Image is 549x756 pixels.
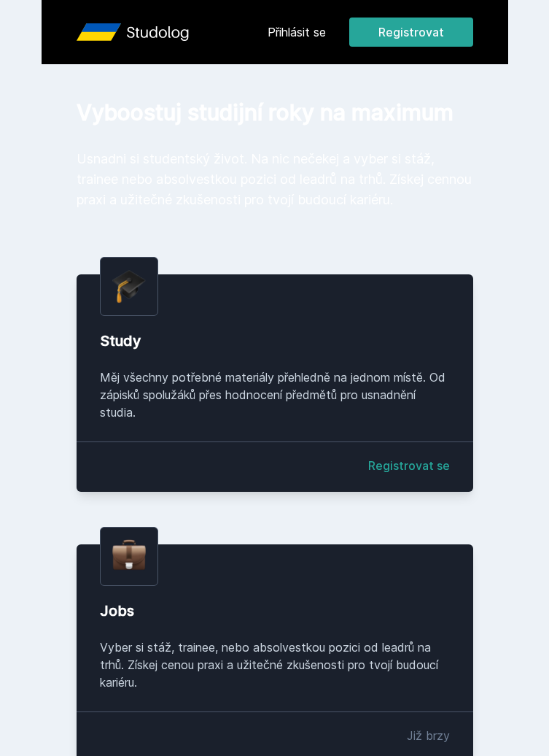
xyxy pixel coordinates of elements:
img: briefcase.png [112,536,146,574]
p: Usnadni si studentský život. Na nic nečekej a vyber si stáž, trainee nebo absolvestkou pozici od ... [77,149,473,210]
a: Registrovat se [368,457,450,474]
div: Study [100,331,450,351]
h1: Vyboostuj studijní roky na maximum [77,99,473,126]
img: graduation-cap.png [112,269,146,304]
button: Registrovat [349,18,473,47]
div: Jobs [100,601,450,621]
div: Vyber si stáž, trainee, nebo absolvestkou pozici od leadrů na trhů. Získej cenou praxi a užitečné... [100,639,450,691]
div: Měj všechny potřebné materiály přehledně na jednom místě. Od zápisků spolužáků přes hodnocení pře... [100,369,450,421]
div: Již brzy [407,727,450,744]
a: Přihlásit se [268,23,326,41]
